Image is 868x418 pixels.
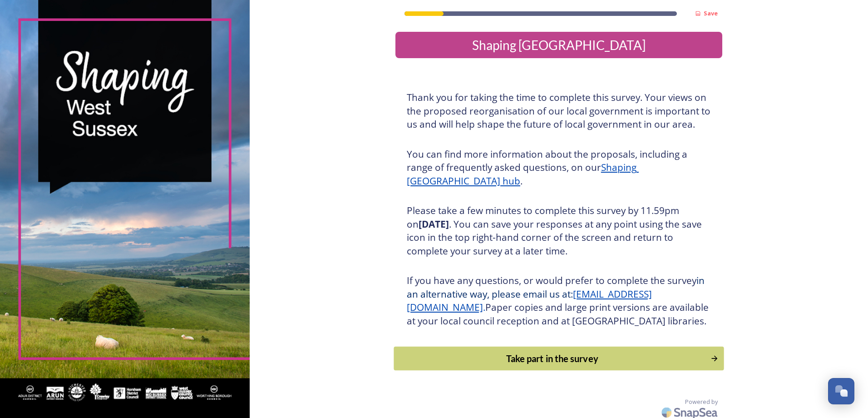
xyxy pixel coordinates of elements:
h3: Please take a few minutes to complete this survey by 11.59pm on . You can save your responses at ... [407,204,711,258]
button: Open Chat [828,378,854,404]
strong: [DATE] [419,218,449,230]
h3: Thank you for taking the time to complete this survey. Your views on the proposed reorganisation ... [407,91,711,131]
span: . [483,301,485,313]
h3: If you have any questions, or would prefer to complete the survey Paper copies and large print ve... [407,274,711,328]
strong: Save [704,9,718,17]
span: Powered by [685,398,718,406]
div: Take part in the survey [399,352,705,365]
span: in an alternative way, please email us at: [407,274,707,300]
a: Shaping [GEOGRAPHIC_DATA] hub [407,161,639,187]
button: Continue [394,347,724,371]
a: [EMAIL_ADDRESS][DOMAIN_NAME] [407,288,652,314]
div: Shaping [GEOGRAPHIC_DATA] [399,35,719,55]
h3: You can find more information about the proposals, including a range of frequently asked question... [407,148,711,188]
